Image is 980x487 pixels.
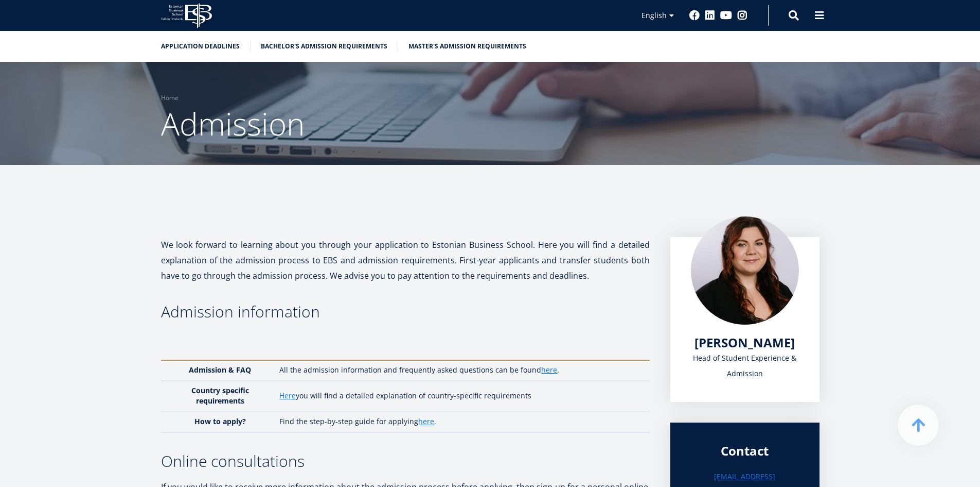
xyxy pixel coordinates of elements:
[161,41,240,52] a: Application deadlines
[279,391,296,401] a: Here
[691,350,799,381] div: Head of Student Experience & Admission
[274,360,649,381] td: All the admission information and frequently asked questions can be found .
[279,416,639,427] p: Find the step-by-step guide for applying .
[161,237,650,283] p: We look forward to learning about you through your application to Estonian Business School. Here ...
[691,443,799,459] div: Contact
[161,454,650,469] h3: Online consultations
[418,416,434,427] a: here
[720,10,732,21] a: Youtube
[691,216,799,325] img: liina reimann
[274,381,649,412] td: you will find a detailed explanation of country-specific requirements
[694,335,795,350] a: [PERSON_NAME]
[161,103,305,145] span: Admission
[194,416,246,426] strong: How to apply?
[689,10,700,21] a: Facebook
[541,365,557,375] a: here
[694,334,795,351] span: [PERSON_NAME]
[705,10,715,21] a: Linkedin
[189,365,251,375] strong: Admission & FAQ
[191,385,249,406] strong: Country specific requirements
[408,41,526,52] a: Master's admission requirements
[161,304,650,320] h3: Admission information
[737,10,747,21] a: Instagram
[161,93,179,103] a: Home
[261,41,387,52] a: Bachelor's admission requirements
